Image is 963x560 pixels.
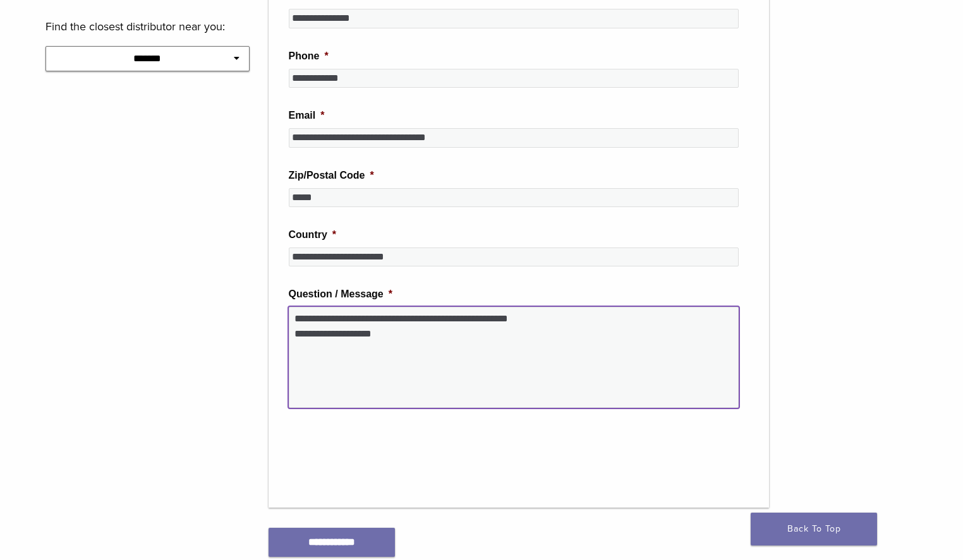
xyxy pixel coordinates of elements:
[289,50,329,63] label: Phone
[45,17,250,36] p: Find the closest distributor near you:
[751,513,877,545] a: Back To Top
[289,169,374,182] label: Zip/Postal Code
[289,109,325,122] label: Email
[289,288,393,301] label: Question / Message
[289,229,337,242] label: Country
[289,428,481,477] iframe: reCAPTCHA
